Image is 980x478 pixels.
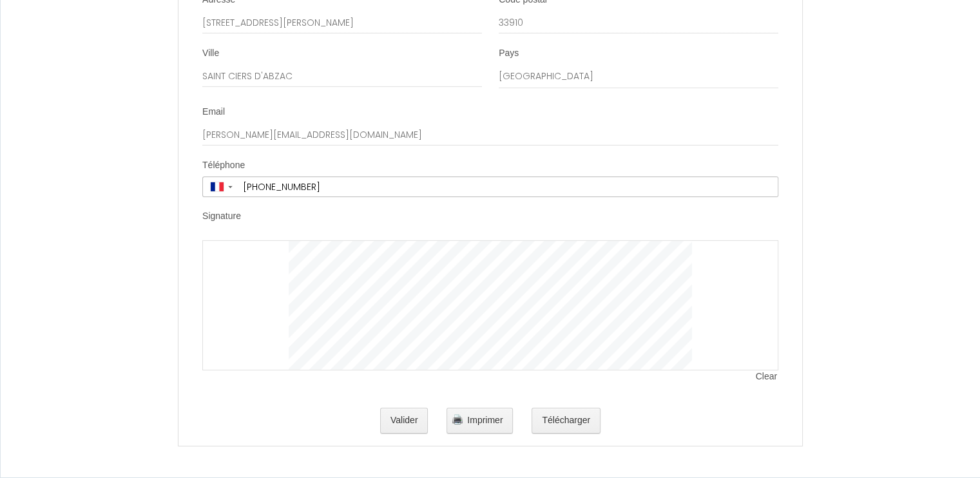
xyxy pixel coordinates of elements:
[467,415,503,425] span: Imprimer
[380,408,428,434] button: Valider
[452,414,463,425] img: printer.png
[202,47,219,60] label: Ville
[202,106,225,119] label: Email
[499,47,519,60] label: Pays
[532,408,600,434] button: Télécharger
[238,177,778,196] input: +33 6 12 34 56 78
[202,159,245,172] label: Téléphone
[227,184,234,189] span: ▼
[756,370,778,383] span: Clear
[202,210,241,223] label: Signature
[447,408,513,434] button: Imprimer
